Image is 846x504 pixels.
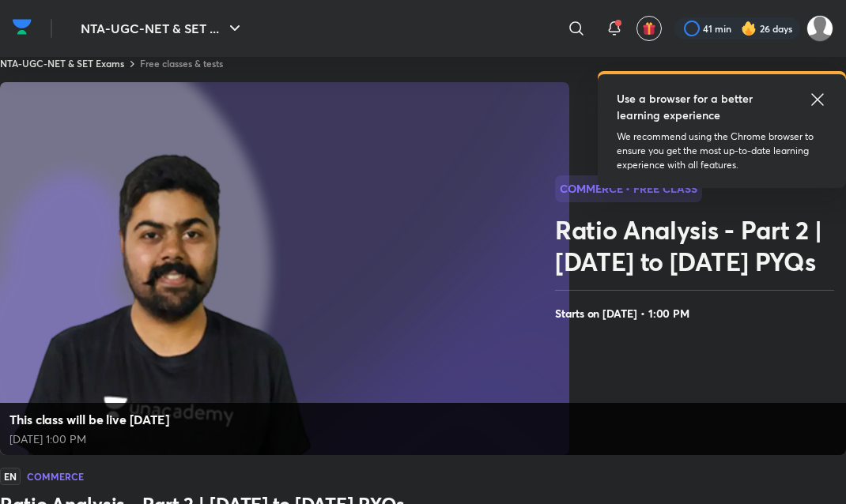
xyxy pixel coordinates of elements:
button: avatar [636,16,662,41]
h4: Starts on [DATE] • 1:00 PM [555,303,840,324]
h4: Commerce [27,472,84,481]
p: [DATE] 1:00 PM [9,430,169,449]
img: streak [741,21,757,36]
p: We recommend using the Chrome browser to ensure you get the most up-to-date learning experience w... [617,130,827,172]
img: Sakshi Nath [806,15,833,42]
img: avatar [642,21,656,36]
h2: Ratio Analysis - Part 2 | [DATE] to [DATE] PYQs [555,214,840,277]
img: Company Logo [13,15,32,39]
h4: This class will be live [DATE] [9,409,169,430]
h5: Use a browser for a better learning experience [617,90,774,123]
button: NTA-UGC-NET & SET ... [71,13,254,44]
a: Free classes & tests [140,57,223,70]
a: Company Logo [13,15,32,43]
